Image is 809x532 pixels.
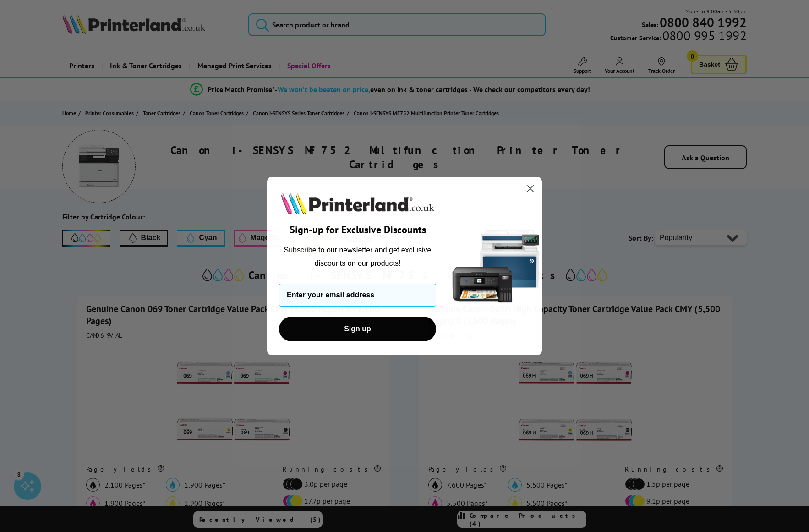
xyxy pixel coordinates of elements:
[284,246,432,267] span: Subscribe to our newsletter and get exclusive discounts on our products!
[290,223,426,236] span: Sign-up for Exclusive Discounts
[279,317,436,341] button: Sign up
[450,177,542,355] img: 5290a21f-4df8-4860-95f4-ea1e8d0e8904.png
[279,284,436,307] input: Enter your email address
[279,191,436,216] img: Printerland.co.uk
[522,181,538,197] button: Close dialog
